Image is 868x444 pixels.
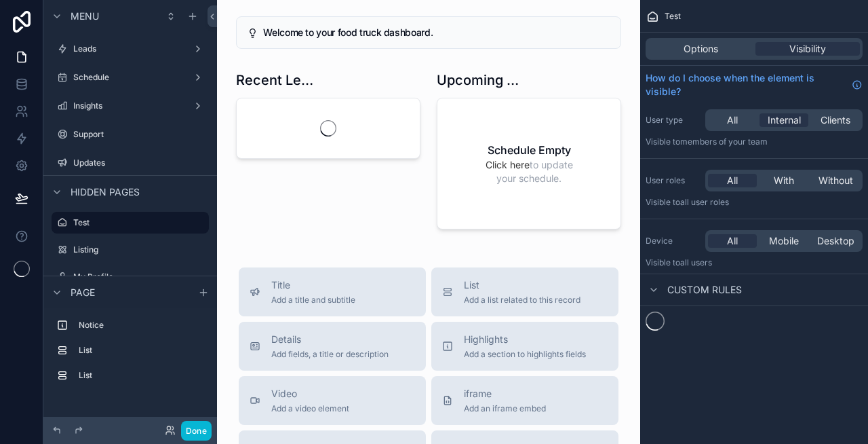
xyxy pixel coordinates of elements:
[646,115,700,126] label: User type
[43,308,217,400] div: scrollable content
[789,42,826,56] span: Visibility
[464,403,546,414] span: Add an iframe embed
[52,67,209,88] a: Schedule
[239,376,426,425] button: VideoAdd a video element
[774,174,794,187] span: With
[271,387,349,401] span: Video
[239,267,426,316] button: TitleAdd a title and subtitle
[239,322,426,371] button: DetailsAdd fields, a title or description
[73,43,187,54] label: Leads
[684,42,718,56] span: Options
[73,100,187,111] label: Insights
[646,175,700,186] label: User roles
[646,257,863,268] p: Visible to
[769,234,799,248] span: Mobile
[464,295,580,306] span: Add a list related to this record
[727,113,738,127] span: All
[646,71,846,98] span: How do I choose when the element is visible?
[464,278,580,292] span: List
[52,152,209,174] a: Updates
[464,333,586,346] span: Highlights
[271,295,355,306] span: Add a title and subtitle
[821,113,850,127] span: Clients
[52,38,209,60] a: Leads
[79,370,203,381] label: List
[464,349,586,360] span: Add a section to highlights fields
[73,244,206,255] label: Listing
[79,345,203,356] label: List
[52,95,209,117] a: Insights
[431,376,618,425] button: iframeAdd an iframe embed
[680,136,768,147] span: Members of your team
[646,136,863,147] p: Visible to
[727,174,738,187] span: All
[680,257,712,267] span: all users
[271,403,349,414] span: Add a video element
[71,10,99,23] span: Menu
[71,286,95,299] span: Page
[73,158,206,168] label: Updates
[431,322,618,371] button: HighlightsAdd a section to highlights fields
[181,421,212,441] button: Done
[271,333,389,346] span: Details
[73,217,201,228] label: Test
[52,266,209,288] a: My Profile
[79,320,203,331] label: Notice
[768,113,801,127] span: Internal
[73,72,187,83] label: Schedule
[646,197,863,208] p: Visible to
[817,234,854,248] span: Desktop
[464,387,546,401] span: iframe
[52,239,209,261] a: Listing
[818,174,853,187] span: Without
[646,236,700,246] label: Device
[52,212,209,234] a: Test
[667,283,742,297] span: Custom rules
[680,197,729,207] span: All user roles
[431,267,618,316] button: ListAdd a list related to this record
[271,278,355,292] span: Title
[727,234,738,248] span: All
[52,124,209,145] a: Support
[71,185,140,199] span: Hidden pages
[665,11,681,22] span: Test
[73,272,206,282] label: My Profile
[646,71,863,98] a: How do I choose when the element is visible?
[73,129,206,140] label: Support
[271,349,389,360] span: Add fields, a title or description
